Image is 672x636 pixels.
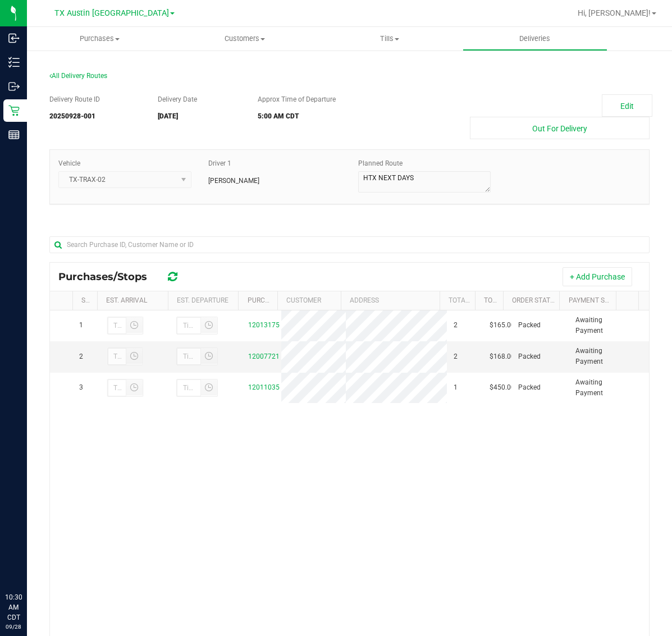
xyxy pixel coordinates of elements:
[158,94,197,104] label: Delivery Date
[518,382,541,393] span: Packed
[208,158,231,168] label: Driver 1
[512,296,559,304] a: Order Status
[569,296,625,304] a: Payment Status
[11,546,45,580] iframe: Resource center
[49,112,95,120] strong: 20250928-001
[318,34,462,44] span: Tills
[575,377,620,399] span: Awaiting Payment
[5,623,22,631] p: 09/28
[575,346,620,367] span: Awaiting Payment
[54,8,169,18] span: TX Austin [GEOGRAPHIC_DATA]
[358,158,403,168] label: Planned Route
[490,382,515,393] span: $450.00
[454,382,458,393] span: 1
[8,33,20,44] inline-svg: Inbound
[248,383,280,391] a: 12011035
[49,94,100,104] label: Delivery Route ID
[8,129,20,140] inline-svg: Reports
[81,296,104,304] a: Stop #
[490,320,515,331] span: $165.00
[168,291,239,310] th: Est. Departure
[490,351,515,362] span: $168.00
[8,105,20,116] inline-svg: Retail
[8,57,20,68] inline-svg: Inventory
[578,8,651,17] span: Hi, [PERSON_NAME]!
[5,592,22,623] p: 10:30 AM CDT
[248,353,280,360] a: 12007721
[27,34,172,44] span: Purchases
[317,27,463,51] a: Tills
[463,27,608,51] a: Deliveries
[518,320,541,331] span: Packed
[33,545,47,558] iframe: Resource center unread badge
[172,27,318,51] a: Customers
[208,176,259,186] span: [PERSON_NAME]
[173,34,317,44] span: Customers
[258,94,336,104] label: Approx Time of Departure
[106,296,147,304] a: Est. Arrival
[58,271,158,283] span: Purchases/Stops
[440,291,475,310] th: Total Order Lines
[454,351,458,362] span: 2
[277,291,341,310] th: Customer
[504,34,565,44] span: Deliveries
[49,72,107,80] span: All Delivery Routes
[454,320,458,331] span: 2
[484,296,504,304] a: Total
[79,320,83,331] span: 1
[58,158,80,168] label: Vehicle
[575,315,620,336] span: Awaiting Payment
[49,236,650,253] input: Search Purchase ID, Customer Name or ID
[518,351,541,362] span: Packed
[248,296,290,304] a: Purchase ID
[8,81,20,92] inline-svg: Outbound
[602,94,652,117] button: Edit
[341,291,440,310] th: Address
[27,27,172,51] a: Purchases
[258,113,391,120] h5: 5:00 AM CDT
[79,351,83,362] span: 2
[79,382,83,393] span: 3
[470,117,650,139] button: Out For Delivery
[158,113,241,120] h5: [DATE]
[563,267,632,286] button: + Add Purchase
[248,321,280,329] a: 12013175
